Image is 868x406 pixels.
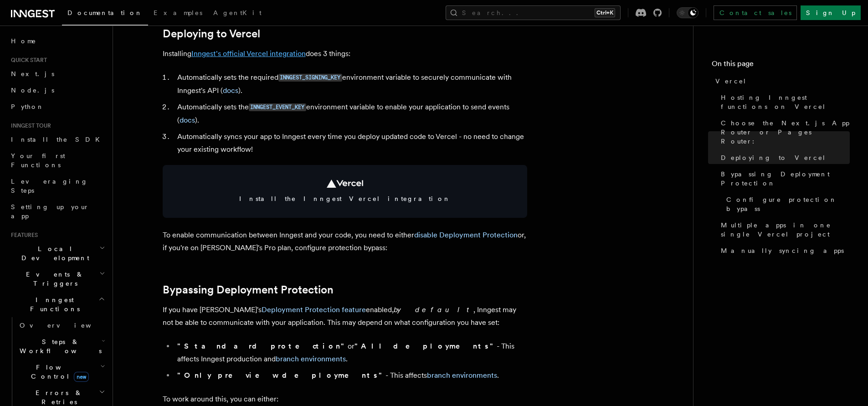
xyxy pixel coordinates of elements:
[180,116,195,124] a: docs
[414,231,518,239] a: disable Deployment Protection
[7,148,107,173] a: Your first Functions
[11,203,89,220] span: Setting up your app
[163,165,527,218] a: Install the Inngest Vercel integration
[677,7,699,18] button: Toggle dark mode
[163,47,527,60] p: Installing does 3 things:
[717,149,850,166] a: Deploying to Vercel
[11,70,54,77] span: Next.js
[717,242,850,259] a: Manually syncing apps
[249,103,306,111] code: INNGEST_EVENT_KEY
[7,98,107,115] a: Python
[721,170,850,188] span: Bypassing Deployment Protection
[154,9,202,16] span: Examples
[11,103,44,110] span: Python
[712,58,850,73] h4: On this page
[721,118,850,146] span: Choose the Next.js App Router or Pages Router:
[427,371,497,380] a: branch environments
[714,5,797,20] a: Contact sales
[11,178,88,194] span: Leveraging Steps
[175,340,527,365] li: or - This affects Inngest production and .
[177,371,385,380] strong: "Only preview deployments"
[721,153,826,162] span: Deploying to Vercel
[394,305,473,314] em: by default
[7,122,51,129] span: Inngest tour
[11,87,54,94] span: Node.js
[276,355,346,363] a: branch environments
[7,82,107,98] a: Node.js
[278,74,342,82] code: INNGEST_SIGNING_KEY
[163,393,527,406] p: To work around this, you can either:
[7,33,107,49] a: Home
[717,217,850,242] a: Multiple apps in one single Vercel project
[16,334,107,359] button: Steps & Workflows
[7,199,107,224] a: Setting up your app
[16,337,102,355] span: Steps & Workflows
[11,136,105,143] span: Install the SDK
[175,369,527,382] li: - This affects .
[174,194,516,203] span: Install the Inngest Vercel integration
[16,359,107,385] button: Flow Controlnew
[717,115,850,149] a: Choose the Next.js App Router or Pages Router:
[726,195,850,213] span: Configure protection bypass
[191,49,306,58] a: Inngest's official Vercel integration
[175,101,527,127] li: Automatically sets the environment variable to enable your application to send events ( ).
[712,73,850,89] a: Vercel
[721,93,850,111] span: Hosting Inngest functions on Vercel
[7,244,99,262] span: Local Development
[62,3,148,26] a: Documentation
[177,342,348,350] strong: "Standard protection"
[213,9,262,16] span: AgentKit
[717,89,850,115] a: Hosting Inngest functions on Vercel
[249,103,306,111] a: INNGEST_EVENT_KEY
[175,71,527,97] li: Automatically sets the required environment variable to securely communicate with Inngest's API ( ).
[7,66,107,82] a: Next.js
[148,3,208,25] a: Examples
[163,27,260,40] a: Deploying to Vercel
[7,173,107,199] a: Leveraging Steps
[7,270,99,288] span: Events & Triggers
[7,292,107,317] button: Inngest Functions
[7,295,98,313] span: Inngest Functions
[20,322,113,329] span: Overview
[175,130,527,156] li: Automatically syncs your app to Inngest every time you deploy updated code to Vercel - no need to...
[7,57,47,64] span: Quick start
[208,3,267,25] a: AgentKit
[715,77,747,86] span: Vercel
[354,342,497,350] strong: "All deployments"
[11,36,36,46] span: Home
[721,246,844,255] span: Manually syncing apps
[11,152,65,169] span: Your first Functions
[74,372,89,382] span: new
[721,221,850,239] span: Multiple apps in one single Vercel project
[717,166,850,191] a: Bypassing Deployment Protection
[801,5,861,20] a: Sign Up
[7,266,107,292] button: Events & Triggers
[262,305,366,314] a: Deployment Protection feature
[16,363,100,381] span: Flow Control
[16,317,107,334] a: Overview
[7,131,107,148] a: Install the SDK
[163,229,527,254] p: To enable communication between Inngest and your code, you need to either or, if you're on [PERSO...
[223,86,238,95] a: docs
[595,8,615,17] kbd: Ctrl+K
[446,5,621,20] button: Search...Ctrl+K
[163,283,334,296] a: Bypassing Deployment Protection
[278,73,342,82] a: INNGEST_SIGNING_KEY
[163,303,527,329] p: If you have [PERSON_NAME]'s enabled, , Inngest may not be able to communicate with your applicati...
[723,191,850,217] a: Configure protection bypass
[7,231,38,239] span: Features
[7,241,107,266] button: Local Development
[67,9,143,16] span: Documentation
